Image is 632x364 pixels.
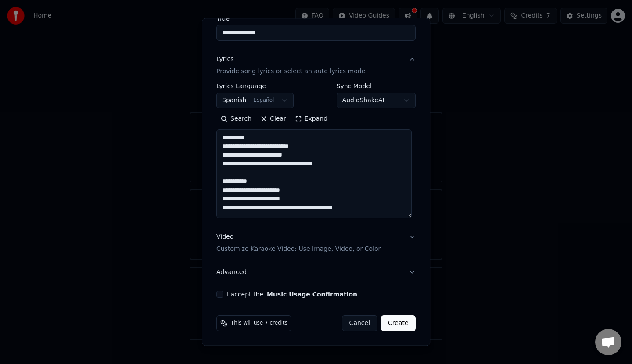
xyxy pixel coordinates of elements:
[216,261,416,284] button: Advanced
[216,83,416,225] div: LyricsProvide song lyrics or select an auto lyrics model
[291,112,332,126] button: Expand
[216,15,416,21] label: Title
[231,320,287,327] span: This will use 7 credits
[267,291,357,297] button: I accept the
[216,48,416,83] button: LyricsProvide song lyrics or select an auto lyrics model
[216,67,367,76] p: Provide song lyrics or select an auto lyrics model
[216,83,294,89] label: Lyrics Language
[216,232,381,253] div: Video
[216,245,381,253] p: Customize Karaoke Video: Use Image, Video, or Color
[216,225,416,261] button: VideoCustomize Karaoke Video: Use Image, Video, or Color
[216,112,256,126] button: Search
[342,315,377,331] button: Cancel
[216,55,233,64] div: Lyrics
[256,112,291,126] button: Clear
[337,83,416,89] label: Sync Model
[381,315,416,331] button: Create
[227,291,357,297] label: I accept the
